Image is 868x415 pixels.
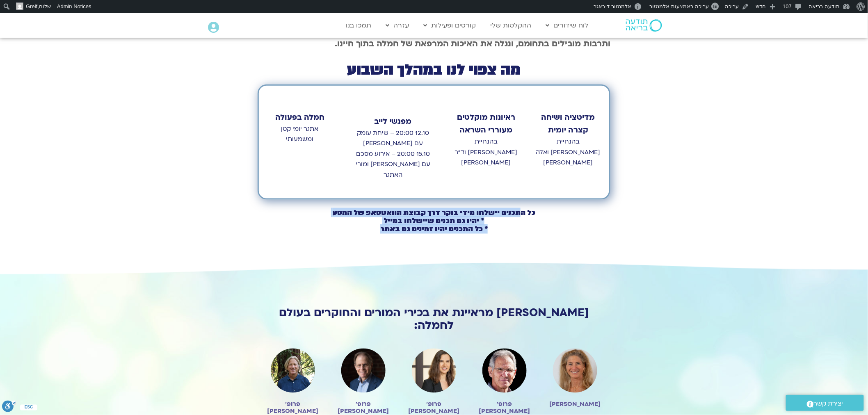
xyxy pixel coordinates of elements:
h2: [PERSON_NAME] [548,401,602,408]
h2: מה צפוי לנו במהלך השבוע [258,63,610,77]
img: תודעה בריאה [626,19,662,32]
strong: ראיונות מוקלטים מעוררי השראה [457,112,515,136]
h2: פרופ׳ [PERSON_NAME] [407,401,461,415]
p: 12.10 20:00 – שיחת עומק עם [PERSON_NAME] 15.10 20:00 – אירוע מסכם עם [PERSON_NAME] ומורי האתגר [353,128,433,180]
b: יחד נצא למסע שכולל מדיטציות מודרכות, לימוד, ראיונות עם אנשי מדע, מיינדפולנס, טיפול ותרבות מובילים... [279,27,610,49]
span: Greif [26,3,37,9]
a: יצירת קשר [786,395,864,411]
p: בהנחיית [PERSON_NAME] וד״ר [PERSON_NAME] [453,137,519,168]
b: * יהיו גם תכנים שיישלחו במייל * כל התכנים יהיו זמינים גם באתר [380,216,488,234]
strong: חמלה בפעולה [275,112,324,123]
b: כל התכנים יישלחו מידי בוקר דרך קבוצת הוואטסאפ של המסע [333,208,535,217]
p: בהנחיית [PERSON_NAME] ואלה [PERSON_NAME] [535,137,601,168]
a: לוח שידורים [542,18,593,33]
a: עזרה [382,18,413,33]
a: ההקלטות שלי [487,18,536,33]
a: קורסים ופעילות [420,18,480,33]
p: אתגר יומי קטן ומשמעותי [267,124,333,145]
strong: מדיטציה ושיחה קצרה יומית [541,112,595,136]
h2: פרופ׳ [PERSON_NAME] [477,401,532,415]
a: תמכו בנו [342,18,376,33]
strong: מפגשי לייב [375,116,412,127]
span: עריכה באמצעות אלמנטור [649,3,709,9]
span: יצירת קשר [814,398,843,409]
h2: פרופ׳ [PERSON_NAME] [266,401,320,415]
h2: [PERSON_NAME] מראיינת את בכירי המורים והחוקרים בעולם לחמלה: [258,307,610,332]
h2: פרופ׳ [PERSON_NAME] [336,401,391,415]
